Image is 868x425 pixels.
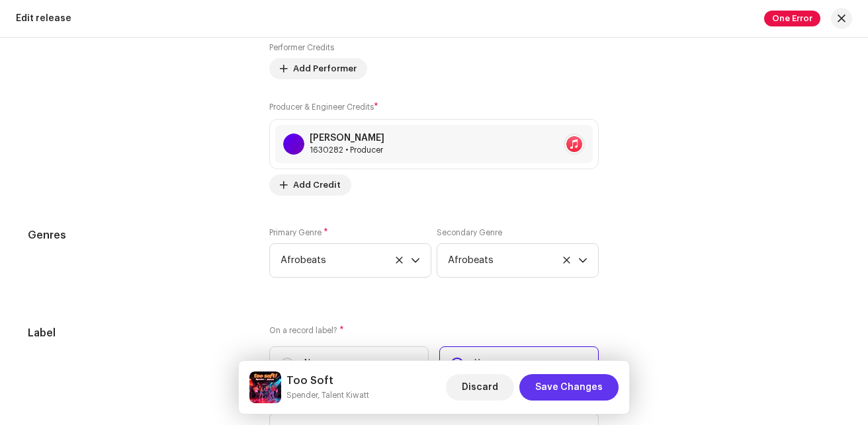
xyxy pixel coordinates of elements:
small: Producer & Engineer Credits [269,103,374,111]
img: 36b628b2-eb85-4a84-a46b-fc122f65a3aa [249,371,281,403]
span: Discard [462,374,498,401]
div: [PERSON_NAME] [310,133,384,143]
p: No [304,357,316,371]
span: Add Performer [293,56,357,82]
p: Yes [474,357,490,371]
h5: Too Soft [286,373,369,389]
span: Save Changes [535,374,603,401]
label: On a record label? [269,325,599,336]
span: Add Credit [293,172,341,198]
h5: Label [28,325,248,341]
label: Secondary Genre [437,227,502,238]
button: Add Credit [269,174,351,196]
div: Producer [310,145,384,155]
div: dropdown trigger [578,244,587,277]
span: Afrobeats [281,244,411,277]
button: Add Performer [269,58,367,79]
label: Primary Genre [269,227,328,238]
button: Save Changes [519,374,619,401]
button: Discard [446,374,514,401]
h5: Genres [28,227,248,243]
small: Too Soft [286,389,369,402]
div: dropdown trigger [411,244,420,277]
span: Afrobeats [448,244,578,277]
label: Performer Credits [269,42,334,53]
